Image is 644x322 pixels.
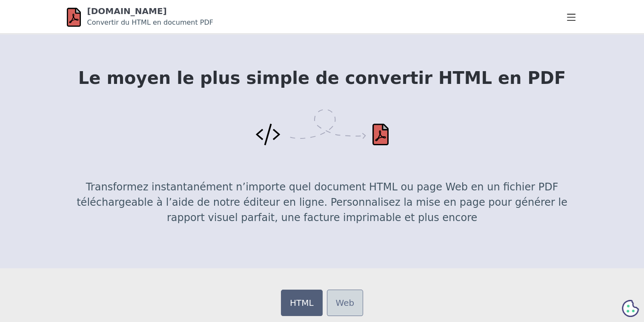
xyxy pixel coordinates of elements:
a: Web [327,290,364,316]
a: HTML [281,290,323,316]
img: html-pdf.net [67,8,81,27]
p: Transformez instantanément n’importe quel document HTML ou page Web en un fichier PDF téléchargea... [67,179,578,225]
small: Convertir du HTML en document PDF [87,18,213,26]
a: [DOMAIN_NAME] [87,6,167,16]
img: Convertir HTML en PDF [256,109,389,146]
h1: Le moyen le plus simple de convertir HTML en PDF [67,69,578,88]
svg: Préférences en matière de cookies [622,300,639,317]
